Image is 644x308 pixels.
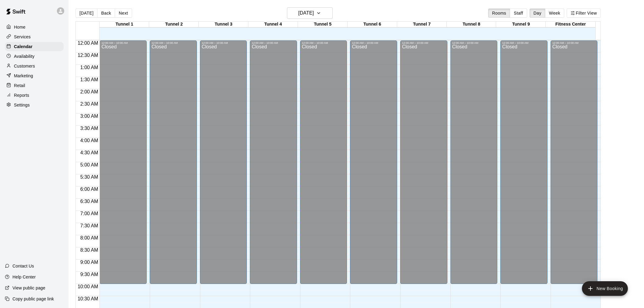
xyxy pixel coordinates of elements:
span: 4:00 AM [79,138,100,143]
p: Reports [14,92,29,98]
div: Tunnel 2 [149,22,199,27]
div: 12:00 AM – 10:00 AM: Closed [100,40,147,284]
p: Customers [14,63,35,69]
span: 7:00 AM [79,211,100,216]
div: Closed [402,44,446,286]
span: 8:00 AM [79,235,100,240]
span: 7:30 AM [79,223,100,228]
div: Closed [552,44,596,286]
div: 12:00 AM – 10:00 AM: Closed [500,40,548,284]
div: 12:00 AM – 10:00 AM: Closed [551,40,598,284]
span: 9:00 AM [79,260,100,265]
div: 12:00 AM – 10:00 AM: Closed [200,40,247,284]
span: 6:00 AM [79,187,100,192]
div: 12:00 AM – 10:00 AM [302,41,345,44]
span: 1:30 AM [79,77,100,82]
div: Tunnel 4 [248,22,298,27]
span: 2:00 AM [79,89,100,94]
p: Home [14,24,26,30]
p: Calendar [14,44,33,50]
span: 5:30 AM [79,174,100,180]
div: Calendar [5,42,64,51]
div: Closed [252,44,295,286]
div: 12:00 AM – 10:00 AM [252,41,295,44]
a: Home [5,23,64,32]
a: Marketing [5,71,64,80]
div: 12:00 AM – 10:00 AM: Closed [400,40,447,284]
span: 12:00 AM [76,40,100,46]
a: Reports [5,91,64,100]
div: Tunnel 6 [348,22,397,27]
p: Settings [14,102,30,108]
span: 9:30 AM [79,272,100,277]
div: Closed [202,44,245,286]
button: Staff [510,9,527,18]
span: 3:30 AM [79,126,100,131]
div: 12:00 AM – 10:00 AM [552,41,596,44]
p: Retail [14,82,25,89]
span: 10:00 AM [76,284,100,289]
button: Week [545,9,564,18]
h6: [DATE] [298,9,314,17]
a: Settings [5,100,64,110]
p: Marketing [14,73,33,79]
div: 12:00 AM – 10:00 AM: Closed [250,40,297,284]
p: Copy public page link [12,296,54,302]
span: 3:00 AM [79,114,100,119]
div: 12:00 AM – 10:00 AM [402,41,446,44]
div: 12:00 AM – 10:00 AM: Closed [450,40,498,284]
div: Closed [502,44,546,286]
div: Tunnel 9 [496,22,546,27]
span: 6:30 AM [79,199,100,204]
div: 12:00 AM – 10:00 AM [452,41,496,44]
div: Fitness Center [546,22,595,27]
div: Closed [302,44,345,286]
button: Rooms [488,9,510,18]
button: [DATE] [75,9,97,18]
span: 10:30 AM [76,296,100,301]
a: Retail [5,81,64,90]
div: 12:00 AM – 10:00 AM [101,41,145,44]
div: 12:00 AM – 10:00 AM [152,41,195,44]
button: Next [115,9,132,18]
p: Services [14,34,31,40]
div: Tunnel 7 [397,22,447,27]
div: Closed [101,44,145,286]
div: 12:00 AM – 10:00 AM: Closed [300,40,347,284]
div: Tunnel 5 [298,22,348,27]
div: Closed [352,44,395,286]
div: Tunnel 3 [199,22,248,27]
p: Contact Us [12,263,34,269]
div: Services [5,32,64,41]
button: Back [97,9,115,18]
span: 4:30 AM [79,150,100,155]
span: 1:00 AM [79,65,100,70]
div: 12:00 AM – 10:00 AM [352,41,395,44]
span: 8:30 AM [79,247,100,253]
span: 12:30 AM [76,53,100,58]
div: 12:00 AM – 10:00 AM [502,41,546,44]
div: Closed [452,44,496,286]
div: 12:00 AM – 10:00 AM: Closed [150,40,197,284]
span: 5:00 AM [79,162,100,167]
p: Help Center [12,274,36,280]
span: 2:30 AM [79,101,100,107]
button: Day [530,9,545,18]
div: Tunnel 1 [100,22,149,27]
button: [DATE] [287,7,333,19]
p: View public page [12,285,45,291]
a: Availability [5,52,64,61]
button: add [582,281,628,296]
div: 12:00 AM – 10:00 AM: Closed [350,40,397,284]
button: Filter View [567,9,601,18]
p: Availability [14,53,35,59]
div: Tunnel 8 [447,22,496,27]
a: Customers [5,61,64,71]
